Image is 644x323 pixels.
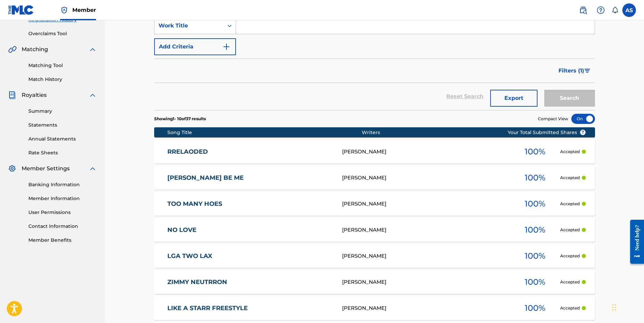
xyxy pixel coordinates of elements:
[585,69,590,73] img: filter
[508,129,586,136] span: Your Total Submitted Shares
[28,223,97,230] a: Contact Information
[538,116,568,122] span: Compact View
[89,91,97,99] img: expand
[8,5,34,15] img: MLC Logo
[72,6,96,14] span: Member
[610,290,644,323] iframe: Chat Widget
[167,304,333,312] a: LIKE A STARR FREESTYLE
[28,209,97,216] a: User Permissions
[8,165,16,173] img: Member Settings
[28,149,97,156] a: Rate Sheets
[594,3,607,17] div: Help
[167,148,333,156] a: RRELAODED
[560,305,580,311] p: Accepted
[560,175,580,181] p: Accepted
[154,38,236,55] button: Add Criteria
[22,45,48,53] span: Matching
[8,45,17,53] img: Matching
[625,215,644,269] iframe: Resource Center
[554,62,595,79] button: Filters (1)
[525,250,545,262] span: 100 %
[167,226,333,234] a: NO LOVE
[490,90,538,107] button: Export
[8,91,16,99] img: Royalties
[560,279,580,285] p: Accepted
[154,17,595,110] form: Search Form
[560,227,580,233] p: Accepted
[612,7,618,14] div: Notifications
[167,200,333,208] a: TOO MANY HOES
[167,278,333,286] a: ZIMMY NEUTRRON
[222,43,231,51] img: 9d2ae6d4665cec9f34b9.svg
[28,122,97,129] a: Statements
[28,181,97,188] a: Banking Information
[342,174,510,182] div: [PERSON_NAME]
[28,108,97,115] a: Summary
[580,130,586,135] span: ?
[560,149,580,155] p: Accepted
[28,135,97,143] a: Annual Statements
[89,165,97,173] img: expand
[342,226,510,234] div: [PERSON_NAME]
[22,91,47,99] span: Royalties
[579,6,587,14] img: search
[159,22,219,30] div: Work Title
[525,198,545,210] span: 100 %
[342,304,510,312] div: [PERSON_NAME]
[525,302,545,314] span: 100 %
[560,253,580,259] p: Accepted
[167,252,333,260] a: LGA TWO LAX
[22,165,70,173] span: Member Settings
[560,201,580,207] p: Accepted
[525,276,545,288] span: 100 %
[28,62,97,69] a: Matching Tool
[28,195,97,202] a: Member Information
[525,146,545,158] span: 100 %
[342,200,510,208] div: [PERSON_NAME]
[622,3,636,17] div: User Menu
[28,30,97,37] a: Overclaims Tool
[597,6,605,14] img: help
[342,278,510,286] div: [PERSON_NAME]
[525,224,545,236] span: 100 %
[60,6,68,14] img: Top Rightsholder
[154,116,206,122] p: Showing 1 - 10 of 37 results
[362,129,529,136] div: Writers
[167,129,362,136] div: Song Title
[525,172,545,184] span: 100 %
[28,237,97,244] a: Member Benefits
[342,148,510,156] div: [PERSON_NAME]
[612,297,616,318] div: Drag
[576,3,590,17] a: Public Search
[558,67,584,75] span: Filters ( 1 )
[28,76,97,83] a: Match History
[89,45,97,53] img: expand
[167,174,333,182] a: [PERSON_NAME] BE ME
[342,252,510,260] div: [PERSON_NAME]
